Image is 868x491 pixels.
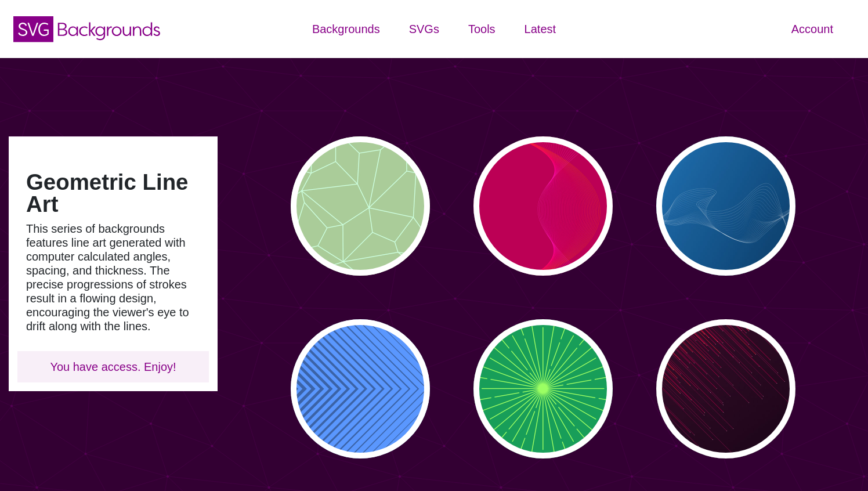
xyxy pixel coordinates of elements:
[26,171,200,216] h1: Geometric Line Art
[473,319,613,458] button: yellow lines through center on green
[473,136,613,276] button: pink and red lines in curved progression
[26,360,200,374] p: You have access. Enjoy!
[291,136,430,276] button: geometric web of connecting lines
[454,12,510,46] a: Tools
[656,319,795,458] button: partial red lines raining from top left
[395,12,454,46] a: SVGs
[777,12,848,46] a: Account
[26,222,200,333] p: This series of backgrounds features line art generated with computer calculated angles, spacing, ...
[291,319,430,458] button: blue mirrored increasingly thicker lines at angle
[298,12,395,46] a: Backgrounds
[656,136,795,276] button: abstract flowing net of lines over blue
[510,12,570,46] a: Latest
